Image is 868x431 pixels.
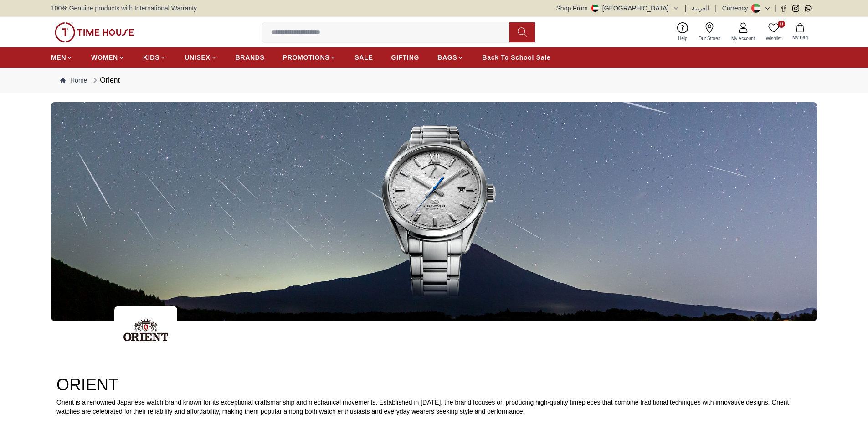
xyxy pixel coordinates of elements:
a: Home [60,76,87,85]
a: 0Wishlist [760,21,787,44]
a: MEN [51,49,73,66]
a: BRANDS [236,49,265,66]
span: Help [674,35,691,42]
a: BAGS [437,49,464,66]
a: SALE [354,49,373,66]
nav: Breadcrumb [51,68,817,93]
a: PROMOTIONS [283,49,337,66]
span: SALE [354,53,373,62]
img: United Arab Emirates [591,5,599,12]
div: Currency [722,4,752,13]
button: العربية [692,4,709,13]
a: Whatsapp [805,5,812,12]
h2: ORIENT [56,376,812,394]
button: My Bag [787,21,813,43]
span: | [775,4,776,13]
span: Our Stores [695,35,724,42]
a: WOMEN [91,49,125,66]
p: Orient is a renowned Japanese watch brand known for its exceptional craftsmanship and mechanical ... [56,398,812,416]
span: 100% Genuine products with International Warranty [51,4,197,13]
a: KIDS [143,49,166,66]
span: My Bag [789,34,812,41]
a: UNISEX [185,49,217,66]
span: WOMEN [91,53,118,62]
span: UNISEX [185,53,210,62]
span: BRANDS [236,53,265,62]
a: Facebook [780,5,787,12]
span: GIFTING [391,53,419,62]
a: Help [673,21,693,44]
span: Wishlist [762,35,785,42]
span: Back To School Sale [482,53,550,62]
a: Instagram [792,5,799,12]
a: Back To School Sale [482,49,550,66]
a: Our Stores [693,21,726,44]
div: Orient [91,75,120,86]
img: ... [51,102,817,321]
span: PROMOTIONS [283,53,330,62]
img: ... [114,306,177,354]
button: Shop From[GEOGRAPHIC_DATA] [556,4,679,13]
span: BAGS [437,53,457,62]
span: | [685,4,687,13]
a: GIFTING [391,49,419,66]
img: ... [55,22,134,42]
span: KIDS [143,53,159,62]
span: My Account [728,35,759,42]
span: | [715,4,717,13]
span: MEN [51,53,66,62]
span: 0 [778,21,785,28]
